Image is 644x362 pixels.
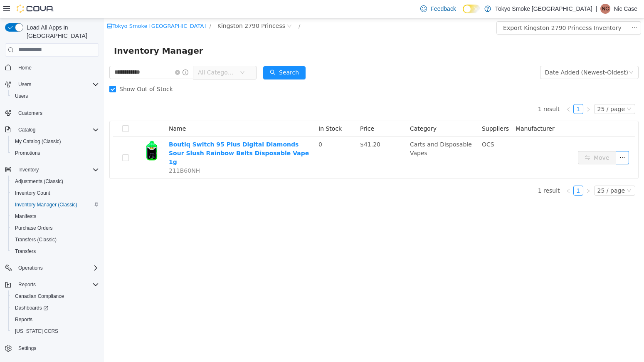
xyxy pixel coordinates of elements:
button: icon: ellipsis [512,133,525,146]
span: Transfers [12,246,99,256]
a: Settings [15,343,39,353]
span: Dashboards [15,305,48,311]
button: Inventory Manager (Classic) [8,199,102,211]
li: 1 result [434,167,456,177]
a: Manifests [12,211,39,221]
span: All Categories [94,50,132,58]
td: Carts and Disposable Vapes [303,119,375,160]
span: Users [12,91,99,101]
i: icon: close-circle [183,5,188,10]
span: Promotions [15,150,40,156]
a: Canadian Compliance [12,291,67,301]
button: Transfers (Classic) [8,234,102,245]
i: icon: shop [3,5,8,10]
input: Dark Mode [463,5,480,13]
span: Users [15,79,99,89]
span: Settings [15,343,99,353]
span: Settings [18,345,36,352]
span: 211B60NH [65,149,96,156]
li: 1 result [434,86,456,96]
button: Users [15,79,35,89]
span: Manifests [12,211,99,221]
span: Reports [12,315,99,325]
span: Show Out of Stock [12,67,72,74]
span: Purchase Orders [15,225,53,231]
span: Home [15,62,99,73]
span: Customers [15,108,99,118]
button: Transfers [8,245,102,257]
li: Previous Page [459,86,469,96]
button: Manifests [8,211,102,222]
a: Promotions [12,148,44,158]
span: Operations [15,263,99,273]
span: Inventory Manager (Classic) [12,200,99,210]
a: Reports [12,315,36,325]
button: Catalog [2,124,102,136]
a: Feedback [417,0,459,17]
span: Inventory Manager [10,26,104,39]
a: Home [15,63,35,73]
button: Export Kingston 2790 Princess Inventory [392,3,524,16]
i: icon: right [482,170,487,175]
span: OCS [378,123,390,129]
a: Dashboards [12,303,52,313]
span: Canadian Compliance [15,293,64,300]
li: Next Page [479,86,489,96]
button: Operations [15,263,46,273]
li: Previous Page [459,167,469,177]
a: My Catalog (Classic) [12,136,64,146]
button: Reports [2,279,102,290]
button: Users [8,90,102,102]
span: Customers [18,110,42,117]
i: icon: down [523,88,528,94]
span: Reports [18,281,36,288]
div: 25 / page [493,86,521,95]
a: Purchase Orders [12,223,56,233]
button: icon: searchSearch [159,48,202,61]
a: Transfers [12,246,39,256]
span: [US_STATE] CCRS [15,328,58,335]
span: Inventory Count [15,190,50,196]
button: Reports [15,280,39,290]
span: Inventory [18,166,39,173]
span: Dashboards [12,303,99,313]
span: Suppliers [378,107,405,114]
i: icon: info-circle [79,51,84,57]
span: Reports [15,316,32,323]
a: Users [12,91,31,101]
span: Inventory Manager (Classic) [15,201,77,208]
button: Home [2,62,102,74]
span: Users [15,93,28,99]
a: [US_STATE] CCRS [12,326,62,336]
span: Load All Apps in [GEOGRAPHIC_DATA] [23,23,99,40]
span: My Catalog (Classic) [15,138,61,145]
button: Canadian Compliance [8,290,102,302]
a: Boutiq Switch 95 Plus Digital Diamonds Sour Slush Rainbow Belts Disposable Vape 1g [65,123,205,147]
a: 1 [470,168,479,177]
span: My Catalog (Classic) [12,136,99,146]
div: 25 / page [493,168,521,177]
button: Adjustments (Classic) [8,176,102,187]
div: Nic Case [600,4,610,14]
span: Home [18,64,32,71]
i: icon: right [482,89,487,94]
span: $41.20 [256,123,276,129]
button: Operations [2,262,102,274]
p: Tokyo Smoke [GEOGRAPHIC_DATA] [495,4,592,14]
i: icon: down [523,170,528,176]
img: Cova [17,5,54,13]
span: Reports [15,280,99,290]
button: [US_STATE] CCRS [8,325,102,337]
button: Settings [2,342,102,354]
span: Inventory Count [12,188,99,198]
span: Users [18,81,31,88]
span: Inventory [15,165,99,175]
span: Adjustments (Classic) [12,176,99,186]
span: NC [602,4,609,14]
span: Purchase Orders [12,223,99,233]
p: | [596,4,597,14]
span: Price [256,107,270,114]
a: Adjustments (Classic) [12,176,67,186]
